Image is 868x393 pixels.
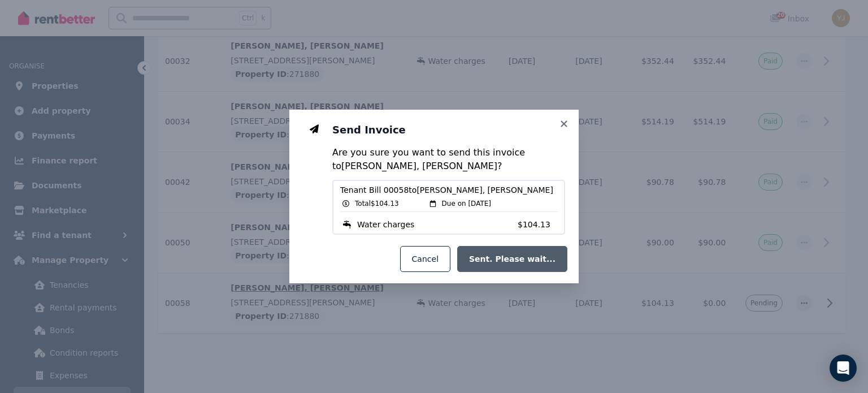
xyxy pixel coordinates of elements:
[355,199,399,208] span: Total $104.13
[332,146,565,173] p: Are you sure you want to send this invoice to [PERSON_NAME], [PERSON_NAME] ?
[332,123,565,137] h3: Send Invoice
[400,246,450,272] button: Cancel
[457,246,567,272] button: Sent. Please wait...
[518,219,557,230] span: $104.13
[340,184,557,196] span: Tenant Bill 00058 to [PERSON_NAME], [PERSON_NAME]
[830,355,857,382] div: Open Intercom Messenger
[357,219,414,230] span: Water charges
[442,199,491,208] span: Due on [DATE]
